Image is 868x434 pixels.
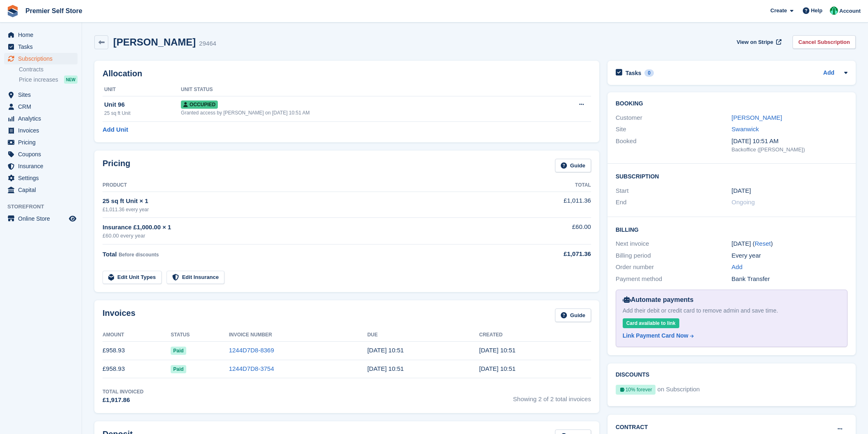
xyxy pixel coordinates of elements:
span: CRM [18,101,67,112]
a: Edit Unit Types [103,271,162,284]
div: Payment method [616,274,732,284]
time: 2024-12-02 10:51:10 UTC [367,347,404,354]
a: Add Unit [103,125,128,135]
time: 2023-12-01 00:00:00 UTC [731,186,751,196]
h2: Allocation [103,69,591,78]
img: Peter Pring [830,7,838,15]
span: Online Store [18,213,67,224]
div: NEW [64,75,78,84]
a: View on Stripe [733,35,783,49]
div: 0 [644,69,654,77]
a: Premier Self Store [22,4,86,18]
span: Price increases [19,76,58,84]
h2: Booking [616,101,847,107]
div: Next invoice [616,239,732,249]
div: Booked [616,137,732,154]
span: Insurance [18,160,67,172]
td: £958.93 [103,341,171,360]
th: Status [171,329,229,342]
span: Create [770,7,787,15]
div: 10% forever [616,385,656,395]
a: menu [4,160,78,172]
a: Guide [555,159,591,172]
div: Customer [616,113,732,123]
th: Unit Status [181,83,543,96]
div: Bank Transfer [731,274,847,284]
div: Card available to link [623,318,679,328]
time: 2024-12-01 10:51:39 UTC [479,347,516,354]
span: Showing 2 of 2 total invoices [513,388,591,405]
span: Total [103,251,117,258]
span: View on Stripe [737,38,773,46]
span: Occupied [181,101,218,109]
a: Cancel Subscription [793,35,856,49]
td: £60.00 [501,218,591,244]
span: on Subscription [658,385,700,398]
a: Add [731,263,742,272]
a: Guide [555,308,591,322]
a: menu [4,184,78,196]
h2: Billing [616,225,847,233]
h2: Discounts [616,372,847,378]
span: Capital [18,184,67,196]
span: Paid [171,347,186,355]
img: stora-icon-8386f47178a22dfd0bd8f6a31ec36ba5ce8667c1dd55bd0f319d3a0aa187defe.svg [7,5,19,17]
div: Total Invoiced [103,388,144,395]
h2: Invoices [103,308,135,322]
div: £1,917.86 [103,395,144,405]
div: Insurance £1,000.00 × 1 [103,223,501,232]
div: End [616,198,732,207]
h2: Contract [616,423,648,432]
div: Every year [731,251,847,260]
a: menu [4,101,78,112]
a: [PERSON_NAME] [731,114,782,121]
div: Unit 96 [104,100,181,110]
td: £958.93 [103,360,171,378]
th: Unit [103,83,181,96]
span: Pricing [18,137,67,148]
a: Link Payment Card Now [623,331,837,340]
h2: Tasks [626,69,642,77]
div: Add their debit or credit card to remove admin and save time. [623,306,841,315]
h2: Pricing [103,159,130,172]
div: [DATE] ( ) [731,239,847,249]
a: menu [4,41,78,53]
th: Total [501,179,591,192]
span: Storefront [7,203,82,211]
a: Price increases NEW [19,75,78,84]
div: 25 sq ft Unit × 1 [103,196,501,206]
span: Tasks [18,41,67,53]
div: [DATE] 10:51 AM [731,137,847,146]
div: Site [616,125,732,134]
th: Product [103,179,501,192]
span: Account [839,7,861,15]
span: Before discounts [119,252,159,258]
div: £1,011.36 every year [103,206,501,213]
h2: [PERSON_NAME] [113,37,196,48]
time: 2023-12-02 10:51:10 UTC [367,365,404,372]
a: menu [4,125,78,136]
th: Due [367,329,479,342]
span: Subscriptions [18,53,67,64]
a: Reset [755,240,771,247]
a: Contracts [19,66,78,73]
th: Created [479,329,591,342]
div: 29464 [199,39,216,48]
span: Invoices [18,125,67,136]
a: Preview store [68,214,78,224]
div: Order number [616,263,732,272]
span: Paid [171,365,186,373]
div: Backoffice ([PERSON_NAME]) [731,146,847,154]
a: menu [4,148,78,160]
a: menu [4,29,78,41]
span: Settings [18,172,67,184]
span: Analytics [18,113,67,124]
div: £60.00 every year [103,232,501,240]
span: Sites [18,89,67,101]
div: Link Payment Card Now [623,331,688,340]
h2: Subscription [616,172,847,180]
div: £1,071.36 [501,249,591,259]
span: Coupons [18,148,67,160]
span: Help [811,7,822,15]
div: Billing period [616,251,732,260]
